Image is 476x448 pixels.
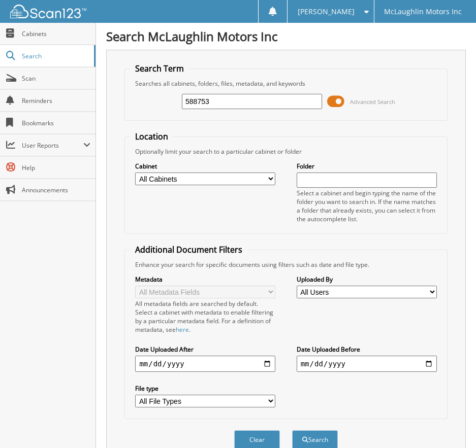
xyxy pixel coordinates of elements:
[135,345,275,354] label: Date Uploaded After
[22,29,90,38] span: Cabinets
[297,345,437,354] label: Date Uploaded Before
[22,163,90,172] span: Help
[106,28,466,45] h1: Search McLaughlin Motors Inc
[297,356,437,372] input: end
[10,5,86,18] img: scan123-logo-white.svg
[22,96,90,105] span: Reminders
[22,141,83,150] span: User Reports
[22,186,90,194] span: Announcements
[135,384,275,393] label: File type
[22,52,89,60] span: Search
[297,189,437,223] div: Select a cabinet and begin typing the name of the folder you want to search in. If the name match...
[425,399,476,448] iframe: Chat Widget
[135,162,275,170] label: Cabinet
[22,74,90,83] span: Scan
[176,325,189,334] a: here
[130,63,189,74] legend: Search Term
[384,9,462,15] span: McLaughlin Motors Inc
[130,244,247,255] legend: Additional Document Filters
[135,275,275,284] label: Metadata
[130,260,441,269] div: Enhance your search for specific documents using filters such as date and file type.
[130,131,173,142] legend: Location
[130,147,441,156] div: Optionally limit your search to a particular cabinet or folder
[297,275,437,284] label: Uploaded By
[22,119,90,127] span: Bookmarks
[130,79,441,88] div: Searches all cabinets, folders, files, metadata, and keywords
[135,299,275,334] div: All metadata fields are searched by default. Select a cabinet with metadata to enable filtering b...
[350,98,395,106] span: Advanced Search
[297,162,437,170] label: Folder
[298,9,355,15] span: [PERSON_NAME]
[135,356,275,372] input: start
